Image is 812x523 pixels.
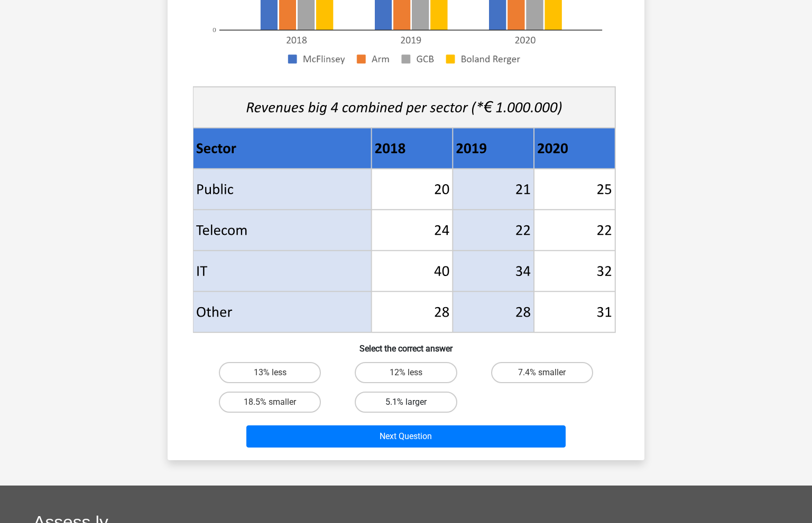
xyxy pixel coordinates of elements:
[355,362,457,383] label: 12% less
[355,392,457,413] label: 5.1% larger
[219,392,321,413] label: 18.5% smaller
[184,335,628,354] h6: Select the correct answer
[219,362,321,383] label: 13% less
[491,362,593,383] label: 7.4% smaller
[246,425,566,448] button: Next Question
